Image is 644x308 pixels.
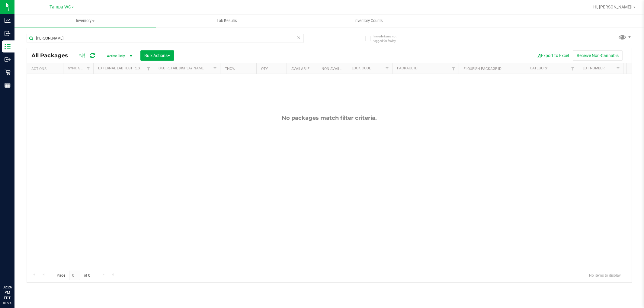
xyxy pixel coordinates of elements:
button: Receive Non-Cannabis [573,50,623,61]
span: Tampa WC [50,5,71,10]
a: Filter [83,63,93,74]
a: Lot Number [583,66,604,70]
p: 02:26 PM EDT [3,284,12,301]
input: Search Package ID, Item Name, SKU, Lot or Part Number... [27,34,304,43]
a: Lab Results [156,14,298,27]
inline-svg: Inventory [5,43,11,49]
span: Lab Results [209,18,245,24]
a: Filter [144,63,154,74]
a: Sku Retail Display Name [159,66,204,70]
a: Inventory Counts [298,14,439,27]
a: Filter [210,63,220,74]
iframe: Resource center [6,260,24,278]
span: Page of 0 [52,271,95,280]
a: Package ID [397,66,418,70]
a: THC% [225,67,235,71]
a: Flourish Package ID [463,67,501,71]
p: 08/24 [3,301,12,305]
inline-svg: Retail [5,69,11,75]
a: Qty [261,67,268,71]
span: Clear [297,34,301,42]
a: Filter [613,63,623,74]
a: Available [291,67,309,71]
span: Bulk Actions [144,53,170,58]
inline-svg: Inbound [5,30,11,37]
a: Sync Status [68,66,91,70]
inline-svg: Reports [5,82,11,88]
a: Filter [382,63,392,74]
button: Bulk Actions [140,50,174,61]
span: Inventory Counts [346,18,391,24]
a: Non-Available [322,67,348,71]
span: All Packages [31,52,74,59]
span: No items to display [584,271,626,280]
span: Inventory [14,18,156,24]
div: Actions [31,67,61,71]
span: Include items not tagged for facility [373,34,404,43]
inline-svg: Analytics [5,17,11,24]
a: Filter [449,63,459,74]
a: Inventory [14,14,156,27]
a: External Lab Test Result [98,66,146,70]
a: Category [530,66,548,70]
div: No packages match filter criteria. [27,115,632,121]
button: Export to Excel [532,50,573,61]
span: Hi, [PERSON_NAME]! [593,5,633,9]
a: Filter [568,63,578,74]
inline-svg: Outbound [5,56,11,62]
a: Lock Code [352,66,371,70]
